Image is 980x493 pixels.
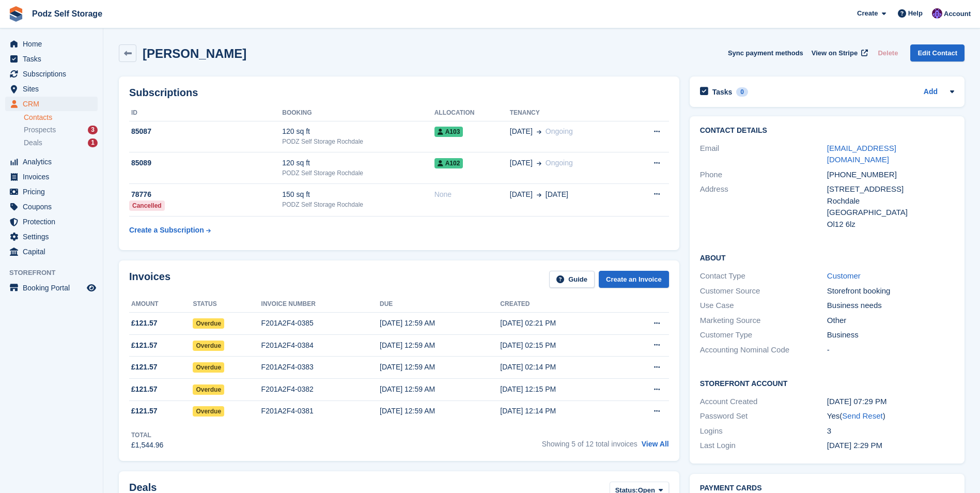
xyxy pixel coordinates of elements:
[5,214,98,229] a: menu
[9,268,103,278] span: Storefront
[500,318,621,329] div: [DATE] 02:21 PM
[827,183,954,195] div: [STREET_ADDRESS]
[380,318,500,329] div: [DATE] 12:59 AM
[143,47,246,60] h2: [PERSON_NAME]
[24,125,56,135] span: Prospects
[380,340,500,351] div: [DATE] 12:59 AM
[827,169,954,181] div: [PHONE_NUMBER]
[642,440,669,448] a: View All
[23,97,85,111] span: CRM
[261,406,380,417] div: F201A2F4-0381
[129,189,282,200] div: 78776
[5,184,98,199] a: menu
[23,184,85,199] span: Pricing
[700,425,827,437] div: Logins
[282,126,434,137] div: 120 sq ft
[546,189,568,200] span: [DATE]
[261,318,380,329] div: F201A2F4-0385
[827,285,954,297] div: Storefront booking
[812,48,858,58] span: View on Stripe
[700,344,827,356] div: Accounting Nominal Code
[129,225,204,236] div: Create a Subscription
[23,52,85,66] span: Tasks
[5,37,98,51] a: menu
[88,138,98,147] div: 1
[23,82,85,96] span: Sites
[282,158,434,168] div: 120 sq ft
[908,8,923,19] span: Help
[131,384,158,395] span: £121.57
[839,411,885,420] span: ( )
[857,8,878,19] span: Create
[193,318,224,329] span: Overdue
[827,396,954,408] div: [DATE] 07:29 PM
[827,329,954,341] div: Business
[129,271,170,288] h2: Invoices
[8,6,24,22] img: stora-icon-8386f47178a22dfd0bd8f6a31ec36ba5ce8667c1dd55bd0f319d3a0aa187defe.svg
[282,200,434,209] div: PODZ Self Storage Rochdale
[434,189,510,200] div: None
[24,113,98,122] a: Contacts
[88,126,98,134] div: 3
[500,362,621,373] div: [DATE] 02:14 PM
[700,183,827,230] div: Address
[23,281,85,295] span: Booking Portal
[924,86,938,98] a: Add
[700,378,954,388] h2: Storefront Account
[85,282,98,294] a: Preview store
[282,168,434,178] div: PODZ Self Storage Rochdale
[5,155,98,169] a: menu
[28,5,106,22] a: Podz Self Storage
[827,271,861,280] a: Customer
[546,127,573,135] span: Ongoing
[129,105,282,121] th: ID
[5,82,98,96] a: menu
[23,214,85,229] span: Protection
[500,296,621,313] th: Created
[5,67,98,81] a: menu
[434,127,463,137] span: A103
[5,199,98,214] a: menu
[700,252,954,263] h2: About
[380,384,500,395] div: [DATE] 12:59 AM
[282,105,434,121] th: Booking
[24,138,42,148] span: Deals
[736,87,748,97] div: 0
[193,384,224,395] span: Overdue
[380,362,500,373] div: [DATE] 12:59 AM
[261,362,380,373] div: F201A2F4-0383
[129,201,165,211] div: Cancelled
[700,315,827,327] div: Marketing Source
[932,8,942,19] img: Jawed Chowdhary
[129,221,211,240] a: Create a Subscription
[510,126,533,137] span: [DATE]
[728,44,803,61] button: Sync payment methods
[500,384,621,395] div: [DATE] 12:15 PM
[261,384,380,395] div: F201A2F4-0382
[5,244,98,259] a: menu
[131,430,163,440] div: Total
[700,484,954,492] h2: Payment cards
[24,137,98,148] a: Deals 1
[700,410,827,422] div: Password Set
[5,281,98,295] a: menu
[193,406,224,417] span: Overdue
[129,87,669,99] h2: Subscriptions
[827,315,954,327] div: Other
[261,296,380,313] th: Invoice number
[380,406,500,417] div: [DATE] 12:59 AM
[842,411,882,420] a: Send Reset
[700,300,827,312] div: Use Case
[5,229,98,244] a: menu
[700,143,827,166] div: Email
[23,244,85,259] span: Capital
[700,270,827,282] div: Contact Type
[282,189,434,200] div: 150 sq ft
[510,105,628,121] th: Tenancy
[549,271,595,288] a: Guide
[827,410,954,422] div: Yes
[874,44,902,61] button: Delete
[131,406,158,417] span: £121.57
[700,440,827,452] div: Last Login
[129,296,193,313] th: Amount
